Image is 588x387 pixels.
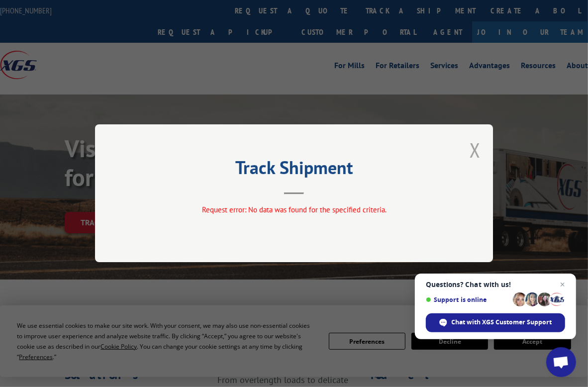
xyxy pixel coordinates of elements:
[426,296,509,303] span: Support is online
[426,313,565,332] div: Chat with XGS Customer Support
[546,347,576,377] div: Open chat
[557,279,569,290] span: Close chat
[202,205,387,215] span: Request error: No data was found for the specified criteria.
[145,161,443,180] h2: Track Shipment
[452,318,552,327] span: Chat with XGS Customer Support
[426,281,565,289] span: Questions? Chat with us!
[470,137,481,163] button: Close modal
